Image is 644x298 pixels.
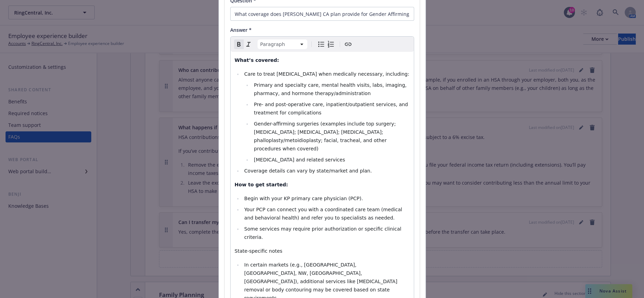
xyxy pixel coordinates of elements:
[244,207,403,221] span: Your PCP can connect you with a coordinated care team (medical and behavioral health) and refer y...
[254,121,397,151] span: Gender-affirming surgeries (examples include top surgery; [MEDICAL_DATA]; [MEDICAL_DATA]; [MEDICA...
[244,39,253,49] button: Italic
[244,226,403,240] span: Some services may require prior authorization or specific clinical criteria.
[254,82,408,96] span: Primary and specialty care, mental health visits, labs, imaging, pharmacy, and hormone therapy/ad...
[230,27,252,33] span: Answer *
[235,248,282,254] span: State-specific notes
[244,168,372,174] span: Coverage details can vary by state/market and plan.
[254,157,345,162] span: [MEDICAL_DATA] and related services
[254,102,409,115] span: Pre- and post-operative care, inpatient/outpatient services, and treatment for complications
[316,39,336,49] div: toggle group
[230,7,414,21] input: Add question here
[258,39,307,49] button: Block type
[235,182,288,187] strong: How to get started:
[343,39,353,49] button: Create link
[234,39,244,49] button: Remove bold
[326,39,336,49] button: Numbered list
[244,71,409,77] span: Care to treat [MEDICAL_DATA] when medically necessary, including:
[244,196,363,201] span: Begin with your KP primary care physician (PCP).
[235,57,279,63] strong: What’s covered:
[316,39,326,49] button: Bulleted list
